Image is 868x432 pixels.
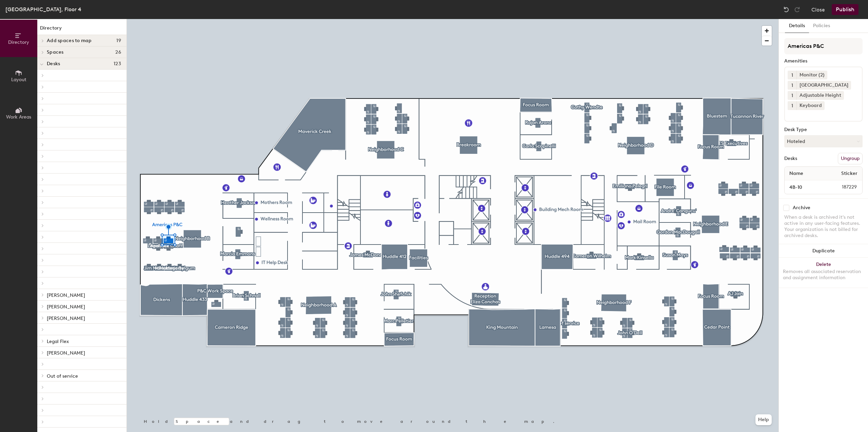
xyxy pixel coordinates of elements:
[47,373,78,379] span: Out of service
[796,71,827,79] div: Monitor (2)
[791,72,793,79] span: 1
[47,339,69,344] span: Legal Flex
[116,38,121,43] span: 19
[784,127,863,132] div: Desk Type
[37,24,126,35] h1: Directory
[783,269,864,281] div: Removes all associated reservation and assignment information
[788,91,796,100] button: 1
[5,5,81,14] div: [GEOGRAPHIC_DATA], Floor 4
[786,167,807,180] span: Name
[784,58,863,64] div: Amenities
[47,38,92,43] span: Add spaces to map
[788,81,796,90] button: 1
[47,50,64,55] span: Spaces
[47,61,60,67] span: Desks
[794,6,801,13] img: Redo
[793,205,810,211] div: Archive
[838,153,863,164] button: Ungroup
[784,214,863,239] div: When a desk is archived it's not active in any user-facing features. Your organization is not bil...
[755,414,772,425] button: Help
[809,19,834,33] button: Policies
[838,167,861,180] span: Sticker
[779,258,868,288] button: DeleteRemoves all associated reservation and assignment information
[826,183,861,191] span: 187229
[788,101,796,110] button: 1
[8,39,29,45] span: Directory
[11,77,26,83] span: Layout
[779,244,868,258] button: Duplicate
[791,82,793,89] span: 1
[832,4,859,15] button: Publish
[786,182,826,192] input: Unnamed desk
[47,350,85,356] span: [PERSON_NAME]
[784,156,797,161] div: Desks
[6,114,31,120] span: Work Areas
[47,316,85,321] span: [PERSON_NAME]
[791,92,793,99] span: 1
[796,81,851,90] div: [GEOGRAPHIC_DATA]
[796,101,825,110] div: Keyboard
[47,304,85,310] span: [PERSON_NAME]
[784,135,863,147] button: Hoteled
[796,91,844,100] div: Adjustable Height
[114,61,121,67] span: 123
[115,50,121,55] span: 26
[791,102,793,109] span: 1
[785,19,809,33] button: Details
[811,4,825,15] button: Close
[783,6,790,13] img: Undo
[47,292,85,298] span: [PERSON_NAME]
[788,71,796,79] button: 1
